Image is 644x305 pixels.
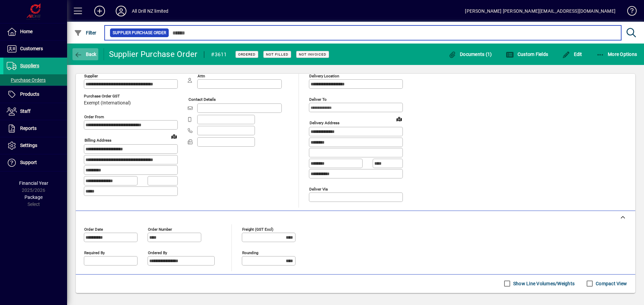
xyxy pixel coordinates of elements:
[72,48,98,60] button: Back
[447,48,494,60] button: Documents (1)
[72,27,98,39] button: Filter
[84,115,104,119] mat-label: Order from
[19,180,48,186] span: Financial Year
[596,52,637,57] span: More Options
[110,5,132,17] button: Profile
[74,30,97,35] span: Filter
[3,41,67,57] a: Customers
[84,250,105,255] mat-label: Required by
[20,46,43,51] span: Customers
[448,52,492,57] span: Documents (1)
[309,74,339,78] mat-label: Delivery Location
[89,5,110,17] button: Add
[266,52,288,57] span: Not Filled
[20,143,37,148] span: Settings
[84,227,103,231] mat-label: Order date
[506,52,548,57] span: Custom Fields
[84,94,131,98] span: Purchase Order GST
[169,131,179,142] a: View on map
[74,52,97,57] span: Back
[3,23,67,40] a: Home
[20,126,37,131] span: Reports
[7,77,46,83] span: Purchase Orders
[622,1,636,23] a: Knowledge Base
[3,137,67,154] a: Settings
[24,195,43,200] span: Package
[594,280,627,287] label: Compact View
[3,86,67,103] a: Products
[198,74,205,78] mat-label: Attn
[3,74,67,86] a: Purchase Orders
[20,63,39,68] span: Suppliers
[309,97,327,102] mat-label: Deliver To
[148,227,172,231] mat-label: Order number
[20,29,33,34] span: Home
[309,186,328,191] mat-label: Deliver via
[242,250,258,255] mat-label: Rounding
[465,6,615,16] div: [PERSON_NAME] [PERSON_NAME][EMAIL_ADDRESS][DOMAIN_NAME]
[238,52,256,57] span: Ordered
[20,91,39,97] span: Products
[20,108,31,114] span: Staff
[148,250,167,255] mat-label: Ordered by
[562,52,582,57] span: Edit
[132,6,169,16] div: All Drill NZ limited
[20,160,37,165] span: Support
[595,48,639,60] button: More Options
[211,49,227,60] div: #3611
[109,49,198,60] div: Supplier Purchase Order
[504,48,550,60] button: Custom Fields
[394,113,405,124] a: View on map
[3,154,67,171] a: Support
[242,227,273,231] mat-label: Freight (GST excl)
[113,29,166,36] span: Supplier Purchase Order
[3,120,67,137] a: Reports
[560,48,584,60] button: Edit
[84,74,98,78] mat-label: Supplier
[512,280,575,287] label: Show Line Volumes/Weights
[84,100,131,106] span: Exempt (International)
[299,52,326,57] span: Not Invoiced
[3,103,67,120] a: Staff
[67,48,104,60] app-page-header-button: Back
